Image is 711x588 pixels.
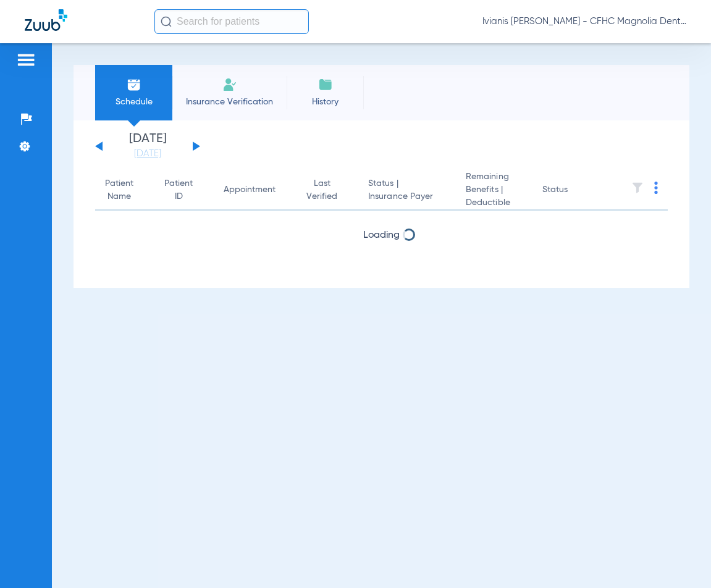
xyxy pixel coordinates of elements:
div: Patient ID [164,177,193,203]
div: Appointment [224,183,287,196]
th: Remaining Benefits | [456,170,532,211]
img: History [318,77,333,92]
span: Schedule [104,96,163,108]
div: Last Verified [306,177,337,203]
input: Search for patients [154,9,309,34]
a: [DATE] [111,148,185,160]
img: Search Icon [161,16,172,27]
div: Patient Name [105,177,145,203]
div: Appointment [224,183,276,196]
img: group-dot-blue.svg [654,182,658,194]
img: Manual Insurance Verification [222,77,237,92]
span: Loading [363,230,400,240]
img: hamburger-icon [16,52,36,67]
div: Patient Name [105,177,133,203]
img: Schedule [127,77,141,92]
li: [DATE] [111,133,185,160]
div: Patient ID [164,177,204,203]
span: Deductible [466,196,523,209]
img: Zuub Logo [25,9,67,31]
th: Status | [358,170,456,211]
span: Insurance Verification [182,96,277,108]
th: Status [532,170,616,211]
div: Last Verified [306,177,348,203]
span: Ivianis [PERSON_NAME] - CFHC Magnolia Dental [482,15,686,28]
span: History [296,96,355,108]
img: filter.svg [631,182,644,194]
span: Insurance Payer [368,190,446,203]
